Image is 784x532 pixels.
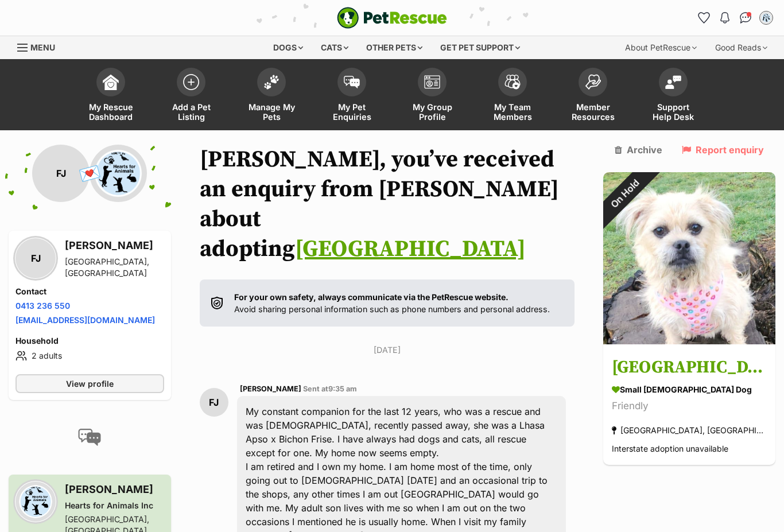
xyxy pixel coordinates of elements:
img: chat-41dd97257d64d25036548639549fe6c8038ab92f7586957e7f3b1b290dea8141.svg [740,12,752,24]
h1: [PERSON_NAME], you’ve received an enquiry from [PERSON_NAME] about adopting [200,145,575,264]
img: Hearts for Animals Inc profile pic [90,145,147,202]
img: team-members-icon-5396bd8760b3fe7c0b43da4ab00e1e3bb1a5d9ba89233759b79545d2d3fc5d0d.svg [504,75,521,90]
div: Hearts for Animals Inc [65,500,164,511]
p: Avoid sharing personal information such as phone numbers and personal address. [234,291,550,316]
div: [GEOGRAPHIC_DATA], [GEOGRAPHIC_DATA] [65,256,164,279]
span: My Team Members [487,102,538,122]
a: 0413 236 550 [15,301,70,310]
span: Add a Pet Listing [165,102,217,122]
div: Get pet support [432,36,528,59]
a: Archive [615,145,662,155]
a: Member Resources [553,62,633,130]
a: My Team Members [472,62,553,130]
div: [GEOGRAPHIC_DATA], [GEOGRAPHIC_DATA] [612,423,767,438]
span: 9:35 am [328,385,357,393]
h4: Contact [15,286,164,297]
div: Good Reads [707,36,775,59]
img: add-pet-listing-icon-0afa8454b4691262ce3f59096e99ab1cd57d4a30225e0717b998d2c9b9846f56.svg [183,74,199,90]
img: help-desk-icon-fdf02630f3aa405de69fd3d07c3f3aa587a6932b1a1747fa1d2bba05be0121f9.svg [665,75,681,89]
img: logo-e224e6f780fb5917bec1dbf3a21bbac754714ae5b6737aabdf751b685950b380.svg [337,7,447,29]
strong: For your own safety, always communicate via the PetRescue website. [234,292,509,302]
button: My account [757,9,775,27]
img: dashboard-icon-eb2f2d2d3e046f16d808141f083e7271f6b2e854fb5c12c21221c1fb7104beca.svg [103,74,119,90]
a: [EMAIL_ADDRESS][DOMAIN_NAME] [15,315,155,325]
span: My Rescue Dashboard [85,102,137,122]
a: Menu [17,36,63,57]
span: [PERSON_NAME] [240,385,301,393]
span: Interstate adoption unavailable [612,444,728,454]
a: Add a Pet Listing [151,62,231,130]
h3: [PERSON_NAME] [65,238,164,254]
img: Hearts for Animals Inc profile pic [15,481,56,522]
a: View profile [15,374,164,393]
img: Madison [603,172,775,344]
a: My Rescue Dashboard [71,62,151,130]
a: Conversations [736,9,755,27]
img: Joanne Rees profile pic [760,12,772,24]
img: conversation-icon-4a6f8262b818ee0b60e3300018af0b2d0b884aa5de6e9bcb8d3d4eeb1a70a7c4.svg [78,429,101,446]
a: On Hold [603,335,775,347]
h3: [GEOGRAPHIC_DATA] [612,355,767,381]
img: member-resources-icon-8e73f808a243e03378d46382f2149f9095a855e16c252ad45f914b54edf8863c.svg [585,74,601,90]
a: My Group Profile [392,62,472,130]
img: group-profile-icon-3fa3cf56718a62981997c0bc7e787c4b2cf8bcc04b72c1350f741eb67cf2f40e.svg [424,75,440,89]
img: manage-my-pets-icon-02211641906a0b7f246fdf0571729dbe1e7629f14944591b6c1af311fb30b64b.svg [263,75,280,90]
span: Sent at [303,385,357,393]
img: notifications-46538b983faf8c2785f20acdc204bb7945ddae34d4c08c2a6579f10ce5e182be.svg [720,12,729,24]
div: Other pets [358,36,430,59]
div: On Hold [587,157,662,231]
button: Notifications [716,9,734,27]
div: Friendly [612,399,767,414]
div: Cats [313,36,356,59]
p: [DATE] [200,344,575,356]
div: Dogs [265,36,311,59]
a: PetRescue [337,7,447,29]
ul: Account quick links [695,9,775,27]
a: Favourites [695,9,713,27]
a: [GEOGRAPHIC_DATA] [295,235,526,263]
span: Member Resources [567,102,619,122]
span: View profile [66,378,114,390]
li: 2 adults [15,349,164,363]
a: Report enquiry [682,145,764,155]
a: Manage My Pets [231,62,312,130]
a: My Pet Enquiries [312,62,392,130]
span: Support Help Desk [647,102,699,122]
div: FJ [15,238,56,278]
span: Menu [30,42,55,52]
span: My Pet Enquiries [326,102,378,122]
div: FJ [32,145,90,202]
img: pet-enquiries-icon-7e3ad2cf08bfb03b45e93fb7055b45f3efa6380592205ae92323e6603595dc1f.svg [344,76,360,88]
h3: [PERSON_NAME] [65,481,164,498]
span: 💌 [77,161,103,186]
div: FJ [200,388,228,417]
a: Support Help Desk [633,62,713,130]
div: About PetRescue [617,36,705,59]
div: small [DEMOGRAPHIC_DATA] Dog [612,384,767,396]
span: Manage My Pets [246,102,297,122]
h4: Household [15,335,164,347]
a: [GEOGRAPHIC_DATA] small [DEMOGRAPHIC_DATA] Dog Friendly [GEOGRAPHIC_DATA], [GEOGRAPHIC_DATA] Inte... [603,347,775,465]
span: My Group Profile [406,102,458,122]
